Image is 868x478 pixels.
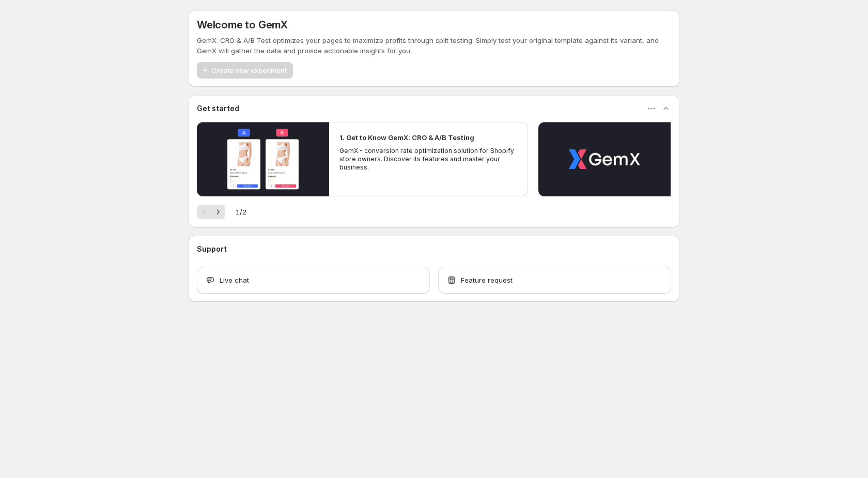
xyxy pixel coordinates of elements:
button: Play video [197,122,329,196]
button: Play video [538,122,671,196]
p: GemX - conversion rate optimization solution for Shopify store owners. Discover its features and ... [339,147,517,172]
nav: Pagination [197,205,225,219]
button: Next [211,205,225,219]
h3: Support [197,244,227,254]
p: GemX: CRO & A/B Test optimizes your pages to maximize profits through split testing. Simply test ... [197,35,671,56]
span: Feature request [461,275,513,285]
h2: 1. Get to Know GemX: CRO & A/B Testing [339,132,474,143]
h5: Welcome to GemX [197,19,288,31]
h3: Get started [197,103,239,114]
span: 1 / 2 [236,207,246,217]
span: Live chat [220,275,249,285]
